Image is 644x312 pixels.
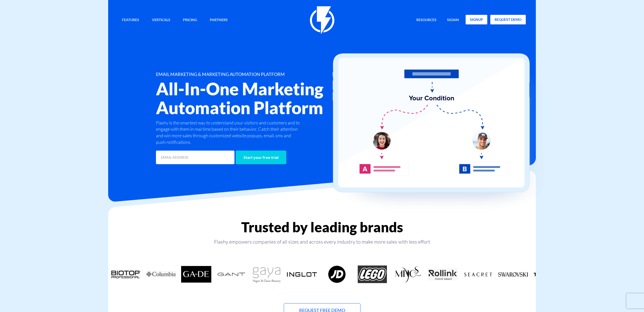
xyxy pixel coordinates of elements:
a: Features [118,15,143,26]
a: signin [443,15,463,26]
div: 14 / 18 [531,265,566,283]
div: 2 / 18 [108,265,143,283]
div: 12 / 18 [460,265,496,283]
input: EMAIL ADDRESS [156,151,234,164]
div: 11 / 18 [425,265,460,283]
div: 13 / 18 [496,265,531,283]
input: Start your free trial [236,151,286,164]
a: Partners [206,15,231,26]
div: 8 / 18 [319,265,355,283]
div: 7 / 18 [284,265,319,283]
div: 9 / 18 [355,265,390,283]
div: 6 / 18 [249,265,284,283]
div: 3 / 18 [143,265,179,283]
a: signup [466,15,487,24]
p: Flashy empowers companies of all sizes and across every industry to make more sales with less effort [108,238,536,245]
div: 10 / 18 [390,265,425,283]
div: 4 / 18 [179,265,214,283]
a: Pricing [179,15,201,26]
a: request demo [490,15,526,24]
h1: EMAIL MARKETING & MARKETING AUTOMATION PLATFORM [156,72,352,77]
h2: Trusted by leading brands [108,219,536,235]
h2: All-In-One Marketing Automation Platform [156,79,352,117]
a: Verticals [148,15,174,26]
a: Resources [413,15,440,26]
p: Flashy is the smartest way to understand your visitors and customers and to engage with them in r... [156,120,301,146]
div: 5 / 18 [214,265,249,283]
